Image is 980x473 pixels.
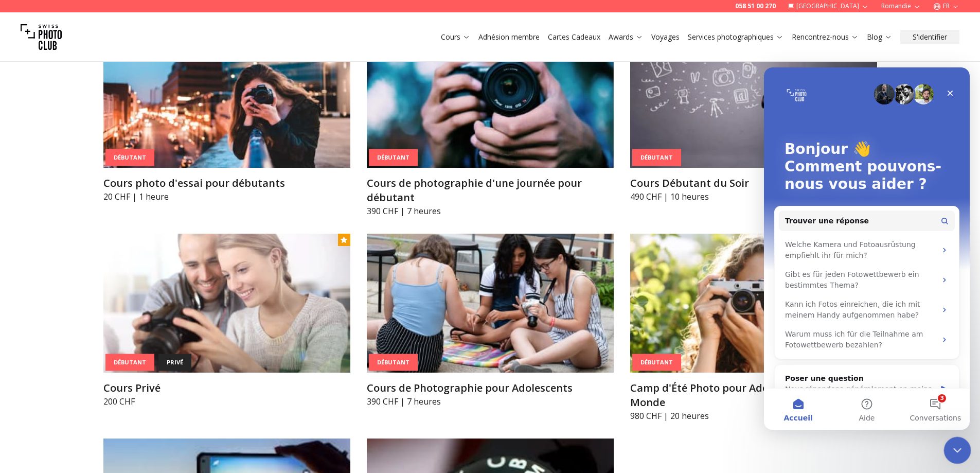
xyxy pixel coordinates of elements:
img: Camp d'Été Photo pour Ados - Capturez Votre Monde [630,234,877,373]
p: 200 CHF [103,395,350,408]
div: Débutant [632,149,681,166]
p: 390 CHF | 7 heures [367,205,614,217]
a: Camp d'Été Photo pour Ados - Capturez Votre MondeDébutantCamp d'Été Photo pour Ados - Capturez Vo... [630,234,877,422]
iframe: Intercom live chat [944,437,971,464]
img: Cours Débutant du Soir [630,29,877,168]
img: Cours Privé [103,234,350,373]
img: Cours de Photographie pour Adolescents [367,234,614,373]
img: Cours photo d'essai pour débutants [103,29,350,168]
a: Services photographiques [688,32,783,42]
button: Adhésion membre [474,30,544,44]
button: Rencontrez-nous [788,30,863,44]
button: Voyages [647,30,684,44]
button: Cartes Cadeaux [544,30,604,44]
button: Services photographiques [684,30,788,44]
p: 20 CHF | 1 heure [103,190,350,203]
h3: Camp d'Été Photo pour Ados - Capturez Votre Monde [630,381,877,410]
a: Rencontrez-nous [792,32,859,42]
img: Cours de photographie d'une journée pour débutant [367,29,614,168]
a: Cours de Photographie pour AdolescentsDébutantCours de Photographie pour Adolescents390 CHF | 7 h... [367,234,614,408]
button: Blog [863,30,896,44]
button: Cours [437,30,474,44]
p: 390 CHF | 7 heures [367,395,614,408]
button: S'identifier [900,30,959,44]
a: Cours photo d'essai pour débutantsDébutantCours photo d'essai pour débutants20 CHF | 1 heure [103,29,350,203]
a: Adhésion membre [478,32,540,42]
div: Débutant [105,354,154,371]
a: Blog [867,32,892,42]
h3: Cours Privé [103,381,350,395]
a: Voyages [651,32,680,42]
a: Awards [609,32,643,42]
h3: Cours photo d'essai pour débutants [103,176,350,190]
iframe: Intercom live chat [764,67,970,430]
div: Débutant [632,354,681,371]
h3: Cours Débutant du Soir [630,176,877,190]
a: Cours Débutant du SoirDébutantCours Débutant du Soir490 CHF | 10 heures [630,29,877,203]
a: Cours de photographie d'une journée pour débutantDébutantCours de photographie d'une journée pour... [367,29,614,217]
p: 490 CHF | 10 heures [630,190,877,203]
div: privé [158,354,191,371]
div: Débutant [105,149,154,166]
a: Cartes Cadeaux [548,32,600,42]
div: Débutant [369,149,418,166]
button: Awards [604,30,647,44]
div: Débutant [369,354,418,371]
a: 058 51 00 270 [735,2,776,10]
h3: Cours de Photographie pour Adolescents [367,381,614,395]
img: Swiss photo club [21,16,62,58]
h3: Cours de photographie d'une journée pour débutant [367,176,614,205]
a: Cours [441,32,470,42]
a: Cours PrivéDébutantprivéCours Privé200 CHF [103,234,350,408]
p: 980 CHF | 20 heures [630,410,877,422]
